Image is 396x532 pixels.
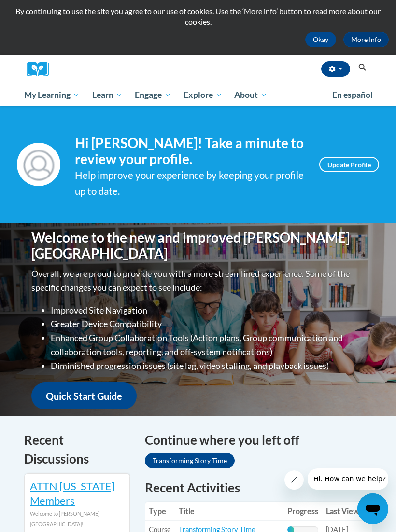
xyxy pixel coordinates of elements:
th: Title [175,502,283,521]
iframe: Button to launch messaging window [357,493,388,524]
li: Greater Device Compatibility [51,317,365,331]
a: More Info [343,32,389,47]
iframe: Message from company [308,468,388,490]
button: Okay [305,32,336,47]
h4: Continue where you left off [145,431,372,450]
li: Diminished progression issues (site lag, video stalling, and playback issues) [51,359,365,373]
p: Overall, we are proud to provide you with a more streamlined experience. Some of the specific cha... [31,267,365,295]
iframe: Close message [284,470,304,490]
h1: Welcome to the new and improved [PERSON_NAME][GEOGRAPHIC_DATA] [31,230,365,262]
th: Last Viewed [322,502,372,521]
a: Learn [86,84,129,106]
div: Welcome to [PERSON_NAME][GEOGRAPHIC_DATA]! [30,508,125,530]
span: Explore [184,89,222,101]
span: My Learning [24,89,80,101]
h4: Hi [PERSON_NAME]! Take a minute to review your profile. [75,135,305,167]
a: Explore [177,84,228,106]
img: Profile Image [17,143,60,186]
p: By continuing to use the site you agree to our use of cookies. Use the ‘More info’ button to read... [7,6,389,27]
a: Transforming Story Time [145,453,235,468]
div: Help improve your experience by keeping your profile up to date. [75,167,305,199]
span: Learn [92,89,123,101]
th: Type [145,502,175,521]
h4: Recent Discussions [24,431,130,468]
a: About [228,84,274,106]
a: Update Profile [319,157,379,172]
h1: Recent Activities [145,479,372,496]
th: Progress [283,502,322,521]
span: En español [332,90,373,100]
a: Quick Start Guide [31,382,137,410]
a: Cox Campus [27,62,56,77]
a: Engage [128,84,177,106]
a: En español [326,85,379,105]
a: ATTN [US_STATE] Members [30,479,115,507]
div: Main menu [17,84,379,106]
button: Account Settings [321,61,350,77]
span: About [234,89,267,101]
a: My Learning [18,84,86,106]
li: Improved Site Navigation [51,303,365,317]
span: Engage [135,89,171,101]
li: Enhanced Group Collaboration Tools (Action plans, Group communication and collaboration tools, re... [51,331,365,359]
img: Logo brand [27,62,56,77]
button: Search [355,62,369,73]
